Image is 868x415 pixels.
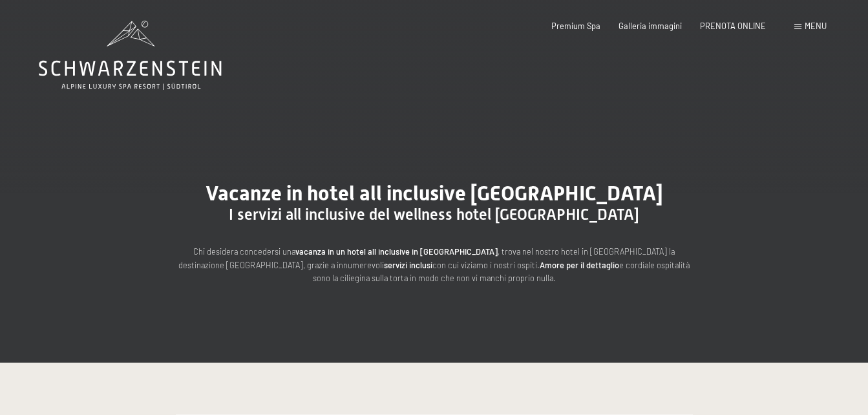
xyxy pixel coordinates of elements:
span: I servizi all inclusive del wellness hotel [GEOGRAPHIC_DATA] [229,206,639,224]
span: Menu [805,21,827,31]
strong: Amore per il dettaglio [540,260,619,270]
a: Galleria immagini [619,21,682,31]
strong: vacanza in un hotel all inclusive in [GEOGRAPHIC_DATA] [295,246,498,257]
a: Premium Spa [551,21,600,31]
span: Vacanze in hotel all inclusive [GEOGRAPHIC_DATA] [206,181,663,206]
strong: servizi inclusi [384,260,432,270]
a: PRENOTA ONLINE [700,21,766,31]
p: Chi desidera concedersi una , trova nel nostro hotel in [GEOGRAPHIC_DATA] la destinazione [GEOGRA... [176,245,693,284]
